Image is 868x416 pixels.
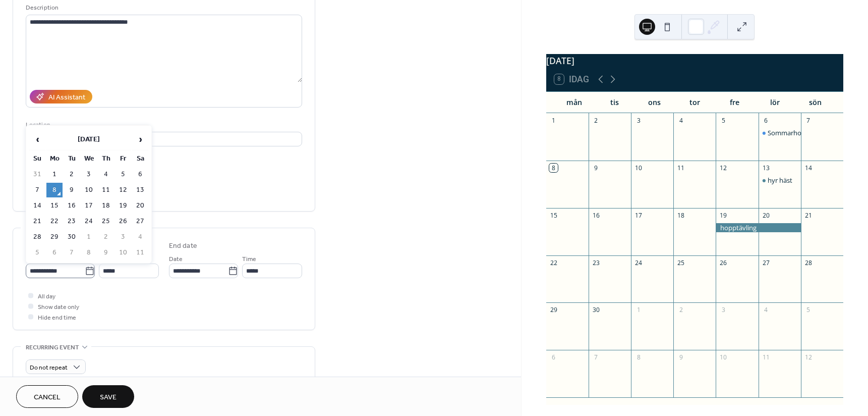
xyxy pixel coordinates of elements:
[677,164,685,172] div: 11
[755,92,795,113] div: lör
[26,3,300,13] div: Description
[98,214,114,229] td: 25
[29,214,45,229] td: 21
[132,167,148,182] td: 6
[592,353,600,362] div: 7
[169,254,183,265] span: Date
[100,392,117,403] span: Save
[98,230,114,244] td: 2
[46,183,63,197] td: 8
[26,342,79,353] span: Recurring event
[30,362,68,374] span: Do not repeat
[115,214,131,229] td: 26
[719,306,728,315] div: 3
[804,116,813,125] div: 7
[46,214,63,229] td: 22
[46,151,63,166] th: Mo
[81,230,97,244] td: 1
[98,245,114,260] td: 9
[549,353,558,362] div: 6
[719,353,728,362] div: 10
[30,90,92,103] button: AI Assistant
[46,129,131,150] th: [DATE]
[30,129,45,149] span: ‹
[46,167,63,182] td: 1
[762,353,770,362] div: 11
[115,151,131,166] th: Fr
[634,258,643,267] div: 24
[29,230,45,244] td: 28
[81,151,97,166] th: We
[762,258,770,267] div: 27
[768,176,792,185] div: hyr häst
[82,385,134,408] button: Save
[549,211,558,220] div: 15
[546,54,843,67] div: [DATE]
[98,183,114,197] td: 11
[16,385,78,408] button: Cancel
[169,241,197,251] div: End date
[795,92,835,113] div: sön
[115,230,131,244] td: 3
[554,92,595,113] div: mån
[38,291,55,302] span: All day
[549,306,558,315] div: 29
[677,116,685,125] div: 4
[29,198,45,213] td: 14
[115,198,131,213] td: 19
[719,211,728,220] div: 19
[29,245,45,260] td: 5
[132,151,148,166] th: Sa
[64,214,80,229] td: 23
[64,183,80,197] td: 9
[132,198,148,213] td: 20
[38,313,76,323] span: Hide end time
[634,306,643,315] div: 1
[716,223,800,232] div: hopptävling
[132,214,148,229] td: 27
[46,230,63,244] td: 29
[804,164,813,172] div: 14
[762,116,770,125] div: 6
[64,167,80,182] td: 2
[98,151,114,166] th: Th
[81,167,97,182] td: 3
[38,302,79,313] span: Show date only
[46,245,63,260] td: 6
[46,198,63,213] td: 15
[133,129,148,149] span: ›
[549,116,558,125] div: 1
[677,353,685,362] div: 9
[549,258,558,267] div: 22
[26,120,300,130] div: Location
[64,151,80,166] th: Tu
[29,167,45,182] td: 31
[594,92,634,113] div: tis
[132,245,148,260] td: 11
[64,245,80,260] td: 7
[48,92,85,103] div: AI Assistant
[719,164,728,172] div: 12
[759,176,801,185] div: hyr häst
[132,183,148,197] td: 13
[64,230,80,244] td: 30
[677,306,685,315] div: 2
[242,254,256,265] span: Time
[132,230,148,244] td: 4
[677,211,685,220] div: 18
[592,211,600,220] div: 16
[719,258,728,267] div: 26
[64,198,80,213] td: 16
[29,151,45,166] th: Su
[719,116,728,125] div: 5
[549,164,558,172] div: 8
[98,167,114,182] td: 4
[592,164,600,172] div: 9
[768,128,816,137] div: Sommarhoppet
[804,258,813,267] div: 28
[634,353,643,362] div: 8
[634,164,643,172] div: 10
[762,211,770,220] div: 20
[81,245,97,260] td: 8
